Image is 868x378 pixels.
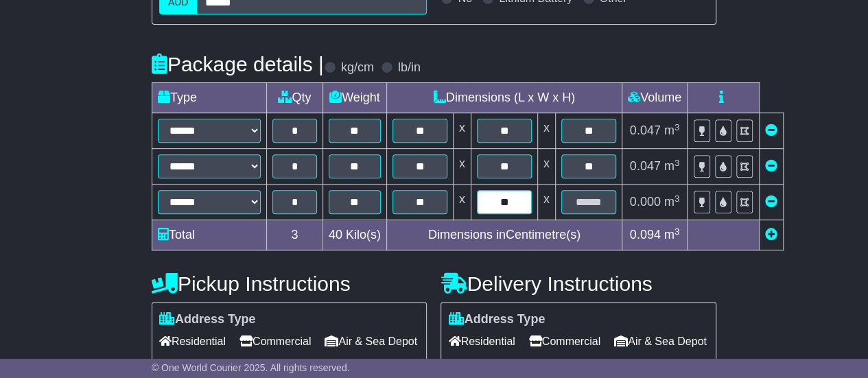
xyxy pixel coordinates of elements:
[630,123,661,137] span: 0.047
[441,272,716,295] h4: Delivery Instructions
[239,331,311,352] span: Commercial
[537,113,555,149] td: x
[537,149,555,185] td: x
[266,220,322,250] td: 3
[614,331,707,352] span: Air & Sea Depot
[675,122,680,132] sup: 3
[537,185,555,220] td: x
[152,220,266,250] td: Total
[322,83,386,113] td: Weight
[765,123,777,137] a: Remove this item
[341,60,374,75] label: kg/cm
[664,195,680,209] span: m
[664,159,680,173] span: m
[675,158,680,168] sup: 3
[675,226,680,237] sup: 3
[453,113,471,149] td: x
[152,83,266,113] td: Type
[765,228,777,241] a: Add new item
[448,312,545,327] label: Address Type
[765,195,777,209] a: Remove this item
[398,60,421,75] label: lb/in
[448,331,515,352] span: Residential
[630,195,661,209] span: 0.000
[630,228,661,241] span: 0.094
[453,149,471,185] td: x
[664,123,680,137] span: m
[622,83,687,113] td: Volume
[325,331,417,352] span: Air & Sea Depot
[152,362,350,373] span: © One World Courier 2025. All rights reserved.
[159,312,256,327] label: Address Type
[152,272,427,295] h4: Pickup Instructions
[529,331,600,352] span: Commercial
[152,53,324,75] h4: Package details |
[664,228,680,241] span: m
[329,228,342,241] span: 40
[675,193,680,204] sup: 3
[630,159,661,173] span: 0.047
[322,220,386,250] td: Kilo(s)
[765,159,777,173] a: Remove this item
[386,83,622,113] td: Dimensions (L x W x H)
[159,331,226,352] span: Residential
[453,185,471,220] td: x
[266,83,322,113] td: Qty
[386,220,622,250] td: Dimensions in Centimetre(s)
